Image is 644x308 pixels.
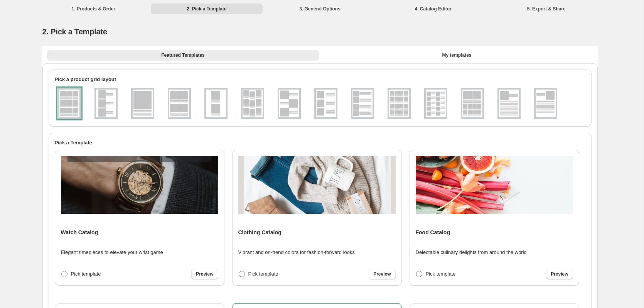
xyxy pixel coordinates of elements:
[426,271,456,277] span: Pick template
[316,90,336,117] img: g1x3v3
[96,90,116,117] img: g1x3v1
[243,90,263,117] img: g3x3v2
[499,90,519,117] img: g1x1v2
[55,76,585,83] h2: Pick a product grid layout
[416,228,450,236] h4: Food Catalog
[426,90,446,117] img: g2x5v1
[42,27,107,36] span: 2. Pick a Template
[416,249,527,256] p: Delectable culinary delights from around the world
[191,269,218,279] a: Preview
[61,249,163,256] p: Elegant timepieces to elevate your wrist game
[238,228,282,236] h4: Clothing Catalog
[71,271,101,277] span: Pick template
[373,271,391,277] span: Preview
[546,269,573,279] a: Preview
[55,139,585,147] h2: Pick a Template
[169,90,189,117] img: g2x2v1
[248,271,278,277] span: Pick template
[389,90,409,117] img: g4x4v1
[161,52,204,58] span: Featured Templates
[206,90,226,117] img: g1x2v1
[279,90,299,117] img: g1x3v2
[196,271,213,277] span: Preview
[536,90,556,117] img: g1x1v3
[133,90,153,117] img: g1x1v1
[551,271,568,277] span: Preview
[238,249,355,256] p: Vibrant and on-trend colors for fashion-forward looks
[442,52,471,58] span: My templates
[462,90,482,117] img: g2x1_4x2v1
[352,90,373,117] img: g1x4v1
[61,228,98,236] h4: Watch Catalog
[369,269,395,279] a: Preview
